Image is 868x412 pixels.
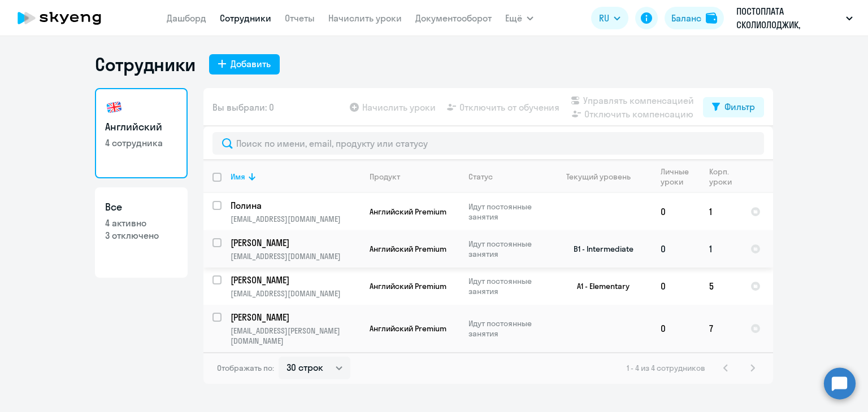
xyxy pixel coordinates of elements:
td: 0 [652,230,700,268]
td: B1 - Intermediate [546,230,652,268]
div: Добавить [231,57,271,71]
td: 7 [700,305,741,352]
td: 1 [700,230,741,268]
p: 4 сотрудника [105,137,177,149]
span: Английский Premium [370,281,446,291]
p: Идут постоянные занятия [468,201,546,222]
span: Отображать по: [217,363,274,373]
span: Английский Premium [370,323,446,334]
div: Личные уроки [661,166,692,187]
div: Личные уроки [661,166,700,187]
a: Сотрудники [220,12,271,24]
button: Ещё [505,7,533,29]
td: 0 [652,268,700,305]
a: Все4 активно3 отключено [95,187,188,278]
div: Продукт [370,172,459,182]
span: RU [599,11,609,25]
p: ПОСТОПЛАТА СКОЛИОЛОДЖИК, СКОЛИОЛОДЖИК.РУ, ООО [736,5,841,32]
p: [EMAIL_ADDRESS][DOMAIN_NAME] [231,288,360,299]
a: Полина [231,199,360,212]
a: [PERSON_NAME] [231,236,360,249]
a: [PERSON_NAME] [231,311,360,323]
button: ПОСТОПЛАТА СКОЛИОЛОДЖИК, СКОЛИОЛОДЖИК.РУ, ООО [731,5,858,32]
button: Фильтр [703,97,764,117]
a: Отчеты [285,12,315,24]
div: Текущий уровень [566,172,631,182]
a: Начислить уроки [328,12,402,24]
div: Текущий уровень [555,172,651,182]
div: Корп. уроки [709,166,734,187]
p: 4 активно [105,217,177,229]
p: [EMAIL_ADDRESS][DOMAIN_NAME] [231,214,360,224]
td: 0 [652,305,700,352]
div: Корп. уроки [709,166,741,187]
img: balance [706,12,717,24]
p: 3 отключено [105,229,177,242]
span: Английский Premium [370,207,446,217]
span: Английский Premium [370,244,446,254]
a: Английский4 сотрудника [95,88,188,178]
span: Ещё [505,11,522,25]
button: RU [591,7,628,29]
span: Вы выбрали: 0 [212,100,274,114]
button: Добавить [209,54,280,74]
div: Баланс [671,11,701,25]
img: english [105,98,123,116]
p: [PERSON_NAME] [231,236,358,249]
div: Продукт [370,172,400,182]
p: Идут постоянные занятия [468,239,546,259]
p: [EMAIL_ADDRESS][PERSON_NAME][DOMAIN_NAME] [231,326,360,346]
a: [PERSON_NAME] [231,274,360,286]
td: A1 - Elementary [546,268,652,305]
p: Идут постоянные занятия [468,276,546,296]
button: Балансbalance [665,7,724,29]
a: Документооборот [415,12,492,24]
div: Статус [468,172,546,182]
h3: Английский [105,120,177,134]
div: Статус [468,172,493,182]
td: 1 [700,193,741,230]
h3: Все [105,200,177,214]
div: Фильтр [724,100,755,113]
input: Поиск по имени, email, продукту или статусу [212,132,764,155]
p: Полина [231,199,358,212]
p: Идут постоянные занятия [468,318,546,339]
span: 1 - 4 из 4 сотрудников [627,363,705,373]
p: [PERSON_NAME] [231,311,358,323]
td: 0 [652,193,700,230]
h1: Сотрудники [95,53,196,76]
div: Имя [231,172,360,182]
p: [PERSON_NAME] [231,274,358,286]
td: 5 [700,268,741,305]
p: [EMAIL_ADDRESS][DOMAIN_NAME] [231,251,360,261]
div: Имя [231,172,245,182]
a: Дашборд [167,12,206,24]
